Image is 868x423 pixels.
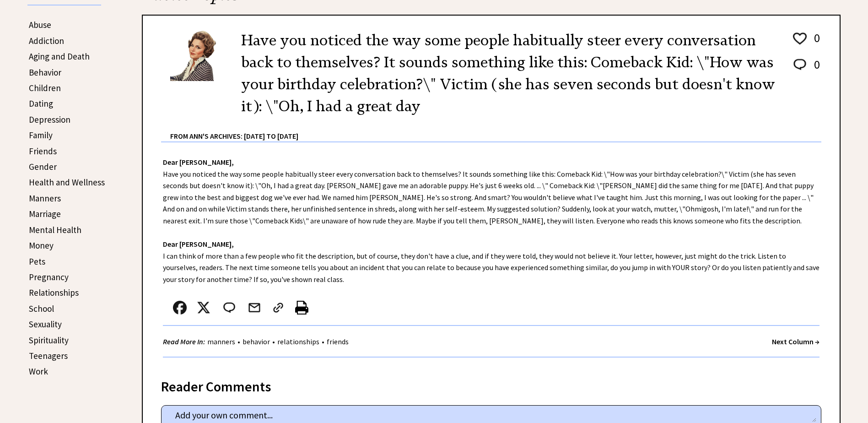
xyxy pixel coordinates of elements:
[163,157,234,167] strong: Dear [PERSON_NAME],
[324,337,351,346] a: friends
[163,337,205,346] strong: Read More In:
[29,146,57,157] a: Friends
[161,377,821,391] div: Reader Comments
[163,239,234,249] strong: Dear [PERSON_NAME],
[29,193,61,204] a: Manners
[221,301,237,315] img: message_round%202.png
[29,303,54,314] a: School
[143,142,840,367] div: Have you noticed the way some people habitually steer every conversation back to themselves? It s...
[29,208,61,219] a: Marriage
[29,287,79,298] a: Relationships
[271,301,285,315] img: link_02.png
[173,301,187,315] img: facebook.png
[29,366,48,377] a: Work
[792,31,808,47] img: heart_outline%201.png
[29,335,69,346] a: Spirituality
[170,29,227,81] img: Ann6%20v2%20small.png
[29,161,57,172] a: Gender
[205,337,237,346] a: manners
[170,117,821,141] div: From Ann's Archives: [DATE] to [DATE]
[809,57,820,81] td: 0
[29,98,53,109] a: Dating
[29,319,62,330] a: Sexuality
[275,337,322,346] a: relationships
[29,19,51,30] a: Abuse
[163,336,351,347] div: • • •
[29,224,81,235] a: Mental Health
[29,271,69,282] a: Pregnancy
[29,130,53,141] a: Family
[29,82,61,93] a: Children
[197,301,210,315] img: x_small.png
[29,177,105,188] a: Health and Wellness
[772,337,819,346] a: Next Column →
[29,51,90,62] a: Aging and Death
[29,240,54,251] a: Money
[248,301,261,315] img: mail.png
[29,35,64,46] a: Addiction
[29,114,70,125] a: Depression
[809,30,820,56] td: 0
[792,57,808,72] img: message_round%202.png
[29,256,45,267] a: Pets
[295,301,308,315] img: printer%20icon.png
[241,29,778,117] h2: Have you noticed the way some people habitually steer every conversation back to themselves? It s...
[29,67,61,78] a: Behavior
[29,350,68,361] a: Teenagers
[240,337,272,346] a: behavior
